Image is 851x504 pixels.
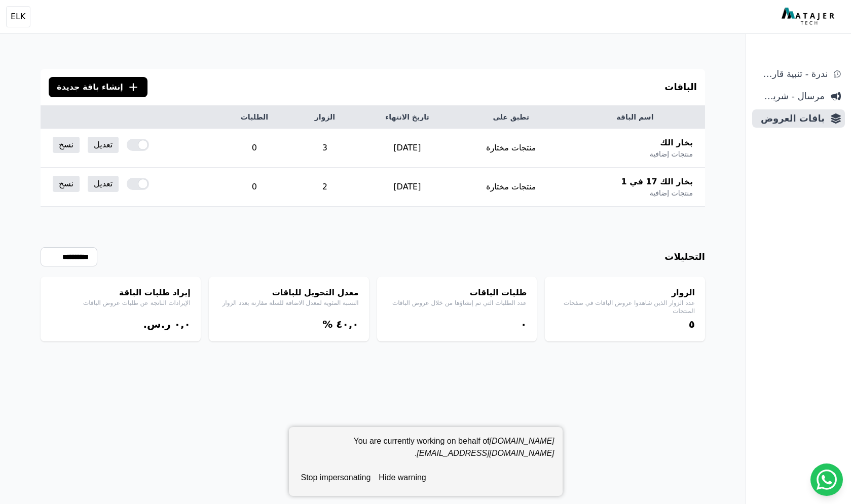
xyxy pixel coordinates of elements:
[6,6,30,27] button: ELK
[216,168,292,207] td: 0
[357,106,457,129] th: تاريخ الانتهاء
[457,129,565,168] td: منتجات مختارة
[219,299,359,307] p: النسبة المئوية لمعدل الاضافة للسلة مقارنة بعدد الزوار
[297,468,375,488] button: stop impersonating
[387,287,527,299] h4: طلبات الباقات
[219,287,359,299] h4: معدل التحويل للباقات
[756,111,825,126] span: باقات العروض
[53,176,80,192] a: نسخ
[11,11,26,23] span: ELK
[650,149,693,159] span: منتجات إضافية
[664,80,697,94] h3: الباقات
[53,137,80,153] a: نسخ
[297,435,554,468] div: You are currently working on behalf of .
[51,299,191,307] p: الإيرادات الناتجة عن طلبات عروض الباقات
[292,106,358,129] th: الزوار
[650,188,693,198] span: منتجات إضافية
[387,317,527,331] div: ۰
[216,106,292,129] th: الطلبات
[660,137,693,149] span: بخار الك
[51,287,191,299] h4: إيراد طلبات الباقة
[565,106,705,129] th: اسم الباقة
[216,129,292,168] td: 0
[555,287,695,299] h4: الزوار
[88,137,119,153] a: تعديل
[457,106,565,129] th: تطبق على
[621,176,693,188] span: بخار الك 17 في 1
[292,168,358,207] td: 2
[88,176,119,192] a: تعديل
[555,317,695,331] div: ٥
[174,318,191,330] bdi: ۰,۰
[357,168,457,207] td: [DATE]
[387,299,527,307] p: عدد الطلبات التي تم إنشاؤها من خلال عروض الباقات
[555,299,695,315] p: عدد الزوار الذين شاهدوا عروض الباقات في صفحات المنتجات
[143,318,170,330] span: ر.س.
[756,89,825,103] span: مرسال - شريط دعاية
[756,67,828,81] span: ندرة - تنبية قارب علي النفاذ
[292,129,358,168] td: 3
[457,168,565,207] td: منتجات مختارة
[322,318,332,330] span: %
[375,468,430,488] button: hide warning
[782,8,837,26] img: MatajerTech Logo
[357,129,457,168] td: [DATE]
[336,318,358,330] bdi: ٤۰,۰
[49,77,147,97] button: إنشاء باقة جديدة
[664,250,705,264] h3: التحليلات
[57,81,123,93] span: إنشاء باقة جديدة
